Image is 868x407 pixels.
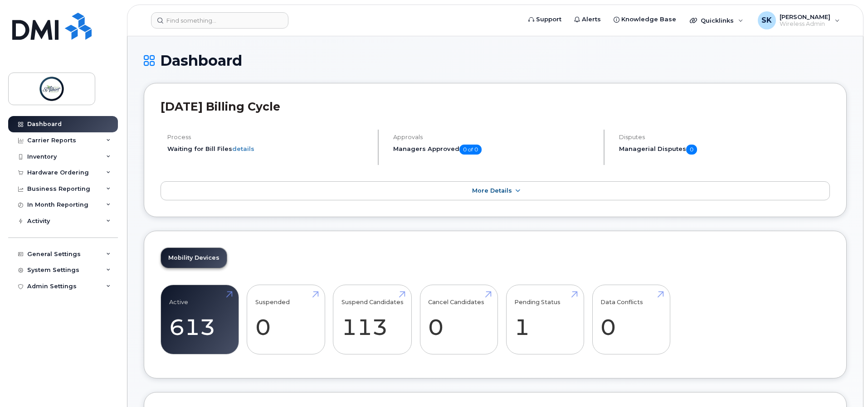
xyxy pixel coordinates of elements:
a: Data Conflicts 0 [600,290,662,349]
a: Cancel Candidates 0 [428,290,489,349]
span: More Details [472,187,512,194]
span: 0 [686,145,697,155]
h1: Dashboard [144,53,847,68]
h4: Approvals [393,134,596,141]
h4: Process [167,134,370,141]
h2: [DATE] Billing Cycle [161,100,830,113]
h5: Managers Approved [393,145,596,155]
span: 0 of 0 [459,145,482,155]
h5: Managerial Disputes [619,145,830,155]
a: Mobility Devices [161,248,227,268]
a: Suspended 0 [255,290,317,349]
h4: Disputes [619,134,830,141]
a: Suspend Candidates 113 [341,290,404,349]
a: Active 613 [169,290,230,349]
a: Pending Status 1 [514,290,575,349]
a: details [232,145,254,152]
li: Waiting for Bill Files [167,145,370,153]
